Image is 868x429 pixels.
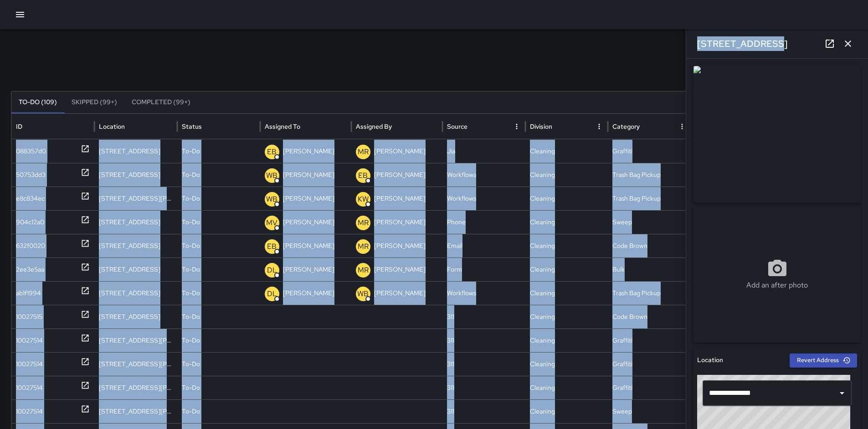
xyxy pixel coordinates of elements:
p: [PERSON_NAME] [283,258,334,281]
div: Cleaning [525,210,608,234]
div: Cleaning [525,328,608,352]
div: 10027514 [16,400,43,423]
div: Code Brown [608,305,691,328]
div: 216 11th Street [94,234,177,257]
div: Code Brown [608,234,691,257]
div: Cleaning [525,399,608,423]
div: Bulk [608,257,691,281]
div: Trash Bag Pickup [608,281,691,305]
p: MR [358,217,369,228]
div: Sweep [608,399,691,423]
p: [PERSON_NAME] [374,163,426,187]
div: Cleaning [525,305,608,328]
p: MV [266,217,277,228]
p: [PERSON_NAME] [283,163,334,187]
p: MR [358,265,369,276]
button: Source column menu [510,120,523,133]
div: 321 11th Street [94,139,177,163]
div: 1500 Harrison Street [94,399,177,423]
div: 194 12th Street [94,163,177,187]
div: ab1f1994 [16,282,41,305]
div: 311 [442,328,525,352]
div: 1500 Harrison Street [94,328,177,352]
div: 10027514 [16,376,43,399]
div: 2ee3e5aa [16,258,44,281]
div: Cleaning [525,352,608,376]
div: e8c834ec [16,187,45,210]
p: To-Do [182,187,200,210]
div: 632f0020 [16,234,45,257]
div: 088357d0 [16,140,46,163]
p: DL [267,288,277,299]
div: Status [182,122,202,131]
div: Graffiti [608,328,691,352]
div: Graffiti [608,352,691,376]
p: [PERSON_NAME] [374,258,426,281]
p: To-Do [182,305,200,328]
div: Trash Bag Pickup [608,187,691,210]
p: To-Do [182,353,200,376]
p: [PERSON_NAME] [283,211,334,234]
p: DL [267,265,277,276]
div: 172 13th Street [94,281,177,305]
p: To-Do [182,234,200,257]
p: To-Do [182,140,200,163]
button: To-Do (109) [11,91,64,113]
div: Sweep [608,210,691,234]
button: Skipped (99+) [64,91,124,113]
div: Workflows [442,187,525,210]
div: 2 Falmouth Street [94,257,177,281]
div: 588 Minna Street [94,210,177,234]
p: [PERSON_NAME] [374,140,426,163]
div: Assigned By [356,122,392,131]
p: WB [357,288,369,299]
p: [PERSON_NAME] [283,187,334,210]
p: To-Do [182,376,200,399]
p: MR [358,146,369,157]
div: 10027515 [16,305,42,328]
p: EB [267,241,277,252]
div: Cleaning [525,163,608,187]
p: [PERSON_NAME] [374,187,426,210]
div: 904c12a0 [16,211,44,234]
div: 311 [442,399,525,423]
div: Source [447,122,467,131]
div: Graffiti [608,376,691,399]
p: [PERSON_NAME] [374,282,426,305]
div: 365 11th Street [94,305,177,328]
div: Assigned To [265,122,300,131]
div: 10027514 [16,329,43,352]
div: Cleaning [525,187,608,210]
p: [PERSON_NAME] [374,211,426,234]
div: 1500 Harrison Street [94,352,177,376]
div: Location [99,122,125,131]
p: To-Do [182,258,200,281]
p: To-Do [182,400,200,423]
div: 10027514 [16,353,43,376]
div: Workflows [442,163,525,187]
div: Cleaning [525,139,608,163]
div: Category [612,122,640,131]
p: WB [266,170,277,181]
div: Workflows [442,281,525,305]
div: Division [530,122,552,131]
div: Form [442,257,525,281]
div: 50753dd3 [16,163,46,187]
p: EB [267,146,277,157]
button: Division column menu [593,120,606,133]
div: Cleaning [525,234,608,257]
div: 311 [442,352,525,376]
div: 1009 Harrison Street [94,187,177,210]
p: EB [358,170,368,181]
p: WB [266,194,277,205]
div: ID [16,122,22,131]
p: To-Do [182,329,200,352]
p: [PERSON_NAME] [283,234,334,257]
p: [PERSON_NAME] [374,234,426,257]
div: Cleaning [525,376,608,399]
div: 311 [442,376,525,399]
div: Trash Bag Pickup [608,163,691,187]
div: 1500 Harrison Street [94,376,177,399]
button: Completed (99+) [124,91,198,113]
button: Category column menu [676,120,688,133]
